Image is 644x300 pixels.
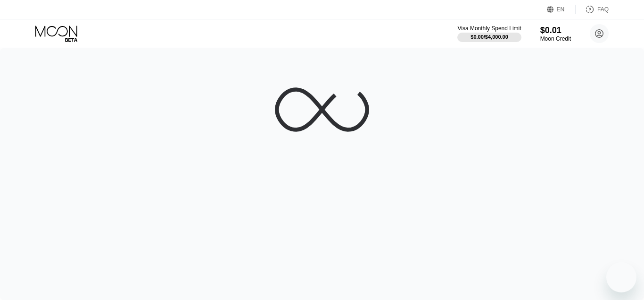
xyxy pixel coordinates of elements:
div: EN [557,6,565,13]
div: Moon Credit [540,35,571,42]
div: FAQ [597,6,609,13]
div: Visa Monthly Spend Limit [457,25,521,32]
iframe: Button to launch messaging window [606,262,636,292]
div: $0.00 / $4,000.00 [471,34,508,40]
div: $0.01 [540,26,571,35]
div: Visa Monthly Spend Limit$0.00/$4,000.00 [457,25,521,42]
div: EN [547,5,576,14]
div: FAQ [576,5,609,14]
div: $0.01Moon Credit [540,26,571,42]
